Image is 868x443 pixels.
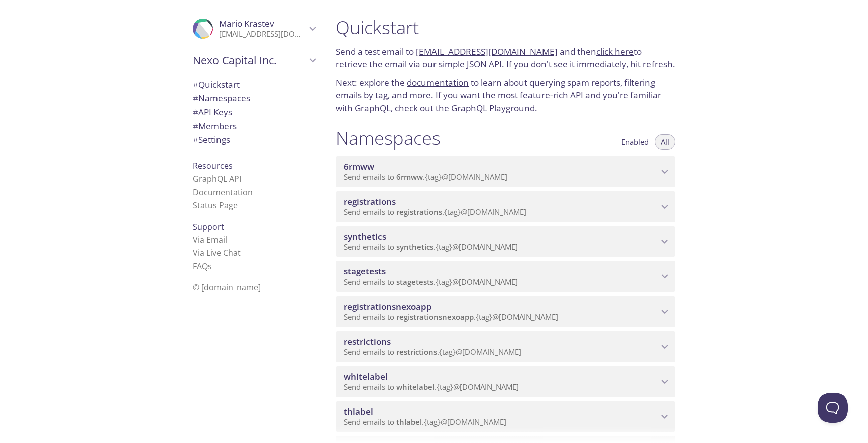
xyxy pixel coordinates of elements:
[193,282,261,293] span: © [DOMAIN_NAME]
[336,331,675,362] div: restrictions namespace
[193,160,233,171] span: Resources
[193,79,240,90] span: Quickstart
[185,133,323,147] div: Team Settings
[344,417,506,427] span: Send emails to . {tag} @[DOMAIN_NAME]
[193,106,198,118] span: #
[336,226,675,257] div: synthetics namespace
[185,91,323,105] div: Namespaces
[193,134,230,145] span: Settings
[336,401,675,432] div: thlabel namespace
[193,261,212,272] a: FAQ
[344,196,396,207] span: registrations
[185,105,323,119] div: API Keys
[193,234,227,245] a: Via Email
[344,382,519,392] span: Send emails to . {tag} @[DOMAIN_NAME]
[344,371,388,382] span: whitelabel
[336,16,675,39] h1: Quickstart
[193,134,198,145] span: #
[193,53,306,67] span: Nexo Capital Inc.
[344,312,558,322] span: Send emails to . {tag} @[DOMAIN_NAME]
[336,45,675,71] p: Send a test email to and then to retrieve the email via our simple JSON API. If you don't see it ...
[451,102,535,114] a: GraphQL Playground
[396,347,437,357] span: restrictions
[193,79,198,90] span: #
[336,296,675,327] div: registrationsnexoapp namespace
[193,106,232,118] span: API Keys
[208,261,212,272] span: s
[336,127,441,150] h1: Namespaces
[193,92,198,104] span: #
[396,172,423,182] span: 6rmww
[344,347,521,357] span: Send emails to . {tag} @[DOMAIN_NAME]
[344,172,507,182] span: Send emails to . {tag} @[DOMAIN_NAME]
[185,78,323,92] div: Quickstart
[336,366,675,397] div: whitelabel namespace
[396,312,474,322] span: registrationsnexoapp
[615,134,655,150] button: Enabled
[185,47,323,73] div: Nexo Capital Inc.
[193,200,238,211] a: Status Page
[336,156,675,187] div: 6rmww namespace
[344,161,374,172] span: 6rmww
[336,261,675,292] div: stagetests namespace
[193,120,237,132] span: Members
[344,336,391,347] span: restrictions
[396,207,442,217] span: registrations
[344,406,373,417] span: thlabel
[818,393,848,423] iframe: Help Scout Beacon - Open
[407,77,469,88] a: documentation
[336,191,675,222] div: registrations namespace
[596,46,634,57] a: click here
[219,29,306,39] p: [EMAIL_ADDRESS][DOMAIN_NAME]
[344,242,518,252] span: Send emails to . {tag} @[DOMAIN_NAME]
[344,265,386,277] span: stagetests
[344,277,518,287] span: Send emails to . {tag} @[DOMAIN_NAME]
[193,120,198,132] span: #
[344,231,386,242] span: synthetics
[185,12,323,45] div: Mario Krastev
[396,242,433,252] span: synthetics
[193,221,224,232] span: Support
[193,173,241,184] a: GraphQL API
[193,187,253,198] a: Documentation
[396,417,422,427] span: thlabel
[193,247,241,258] a: Via Live Chat
[193,92,250,104] span: Namespaces
[655,134,675,150] button: All
[344,207,526,217] span: Send emails to . {tag} @[DOMAIN_NAME]
[396,382,435,392] span: whitelabel
[336,76,675,115] p: Next: explore the to learn about querying spam reports, filtering emails by tag, and more. If you...
[416,46,558,57] a: [EMAIL_ADDRESS][DOMAIN_NAME]
[396,277,433,287] span: stagetests
[185,119,323,133] div: Members
[344,301,432,312] span: registrationsnexoapp
[219,18,274,29] span: Mario Krastev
